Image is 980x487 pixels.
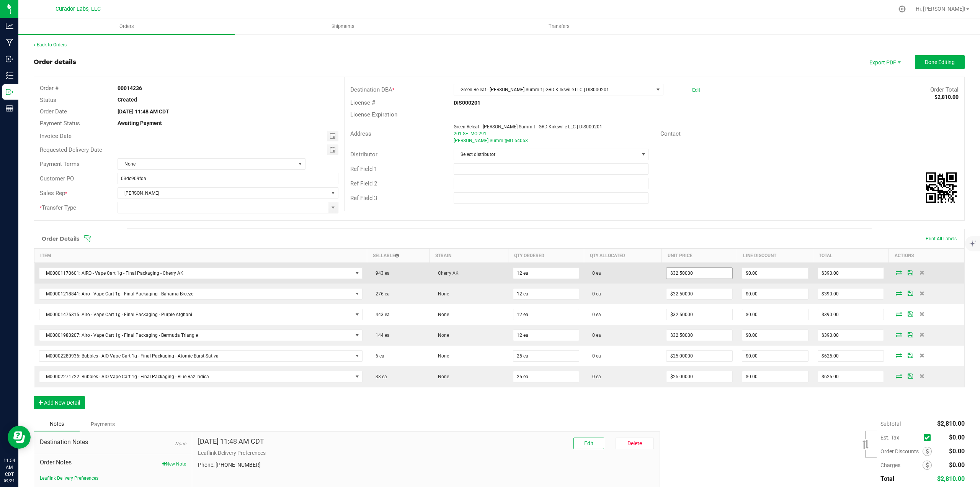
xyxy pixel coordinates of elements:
input: 0 [742,371,808,382]
input: 0 [818,309,884,320]
span: Calculate excise tax [924,433,934,443]
div: Order details [34,57,76,67]
input: 0 [513,351,579,361]
span: Orders [109,23,144,30]
a: Transfers [451,18,667,34]
th: Total [813,249,889,263]
div: Notes [34,417,80,431]
th: Qty Allocated [584,249,661,263]
button: Done Editing [915,55,965,69]
th: Strain [430,249,508,263]
span: $0.00 [949,461,965,469]
span: NO DATA FOUND [39,288,363,300]
th: Line Discount [737,249,813,263]
h1: Order Details [42,236,79,242]
span: Delete [627,440,642,446]
input: 0 [666,268,732,279]
span: Save Order Detail [905,374,916,378]
span: Order Notes [40,458,186,467]
input: 0 [666,351,732,361]
span: None [434,312,449,317]
span: 64063 [514,138,528,143]
span: License # [350,99,375,106]
span: Delete Order Detail [916,374,928,378]
iframe: Resource center [8,426,31,449]
inline-svg: Inventory [6,72,13,79]
span: Subtotal [880,421,901,427]
th: Unit Price [661,249,737,263]
span: [PERSON_NAME] Summit, [454,138,507,143]
a: Back to Orders [34,42,67,48]
span: Delete Order Detail [916,291,928,295]
span: Ref Field 1 [350,166,377,172]
span: Contact [660,130,681,137]
span: Requested Delivery Date [40,146,102,153]
span: License Expiration [350,111,397,118]
p: 09/24 [3,478,15,484]
strong: $2,810.00 [934,94,959,100]
span: 201 SE. MO 291 [454,131,487,136]
th: Qty Ordered [508,249,584,263]
span: NO DATA FOUND [39,330,363,341]
strong: DIS000201 [454,100,480,106]
span: NO DATA FOUND [39,371,363,382]
span: Green Releaf - [PERSON_NAME] Summit | GRD Kirksville LLC | DIS000201 [454,84,653,95]
span: None [434,291,449,297]
span: 144 ea [372,333,390,338]
span: None [175,441,186,446]
th: Sellable [367,249,430,263]
input: 0 [513,268,579,279]
input: 0 [818,330,884,341]
span: 0 ea [588,333,601,338]
span: Transfers [538,23,580,30]
h4: [DATE] 11:48 AM CDT [198,438,264,445]
inline-svg: Inbound [6,55,13,63]
th: Actions [889,249,964,263]
span: Delete Order Detail [916,353,928,357]
div: Payments [80,417,126,431]
button: Add New Detail [34,396,85,409]
span: Ref Field 2 [350,180,377,187]
span: NO DATA FOUND [39,267,363,279]
button: Delete [616,438,654,449]
span: Distributor [350,151,377,158]
span: Payment Terms [40,161,80,167]
span: NO DATA FOUND [39,350,363,362]
span: None [434,333,449,338]
span: 33 ea [372,374,387,379]
input: 0 [666,371,732,382]
span: 276 ea [372,291,390,297]
th: Item [34,249,367,263]
qrcode: 00014236 [926,172,957,203]
inline-svg: Analytics [6,22,13,30]
a: Shipments [235,18,451,34]
span: Invoice Date [40,133,72,139]
span: M00002271722: Bubbles - AIO Vape Cart 1g - Final Packaging - Blue Raz Indica [39,371,353,382]
span: 0 ea [588,271,601,276]
p: 11:54 AM CDT [3,457,15,478]
span: Ref Field 3 [350,195,377,202]
strong: Created [118,97,137,103]
span: Est. Tax [880,435,921,441]
span: Payment Status [40,120,80,127]
button: Edit [573,438,604,449]
span: $0.00 [949,434,965,441]
span: Save Order Detail [905,291,916,295]
span: Toggle calendar [327,131,338,141]
span: Cherry AK [434,271,459,276]
span: M00002280936: Bubbles - AIO Vape Cart 1g - Final Packaging - Atomic Burst Sativa [39,351,353,361]
span: None [434,374,449,379]
input: 0 [742,309,808,320]
input: 0 [742,289,808,299]
span: M00001170601: AIRO - Vape Cart 1g - Final Packaging - Cherry AK [39,268,353,279]
span: Charges [880,462,923,468]
strong: 00014236 [118,85,142,91]
inline-svg: Outbound [6,88,13,96]
span: Total [880,475,894,482]
a: Orders [18,18,235,34]
input: 0 [513,309,579,320]
span: Delete Order Detail [916,332,928,337]
span: Export PDF [861,55,907,69]
span: Sales Rep [40,190,65,197]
